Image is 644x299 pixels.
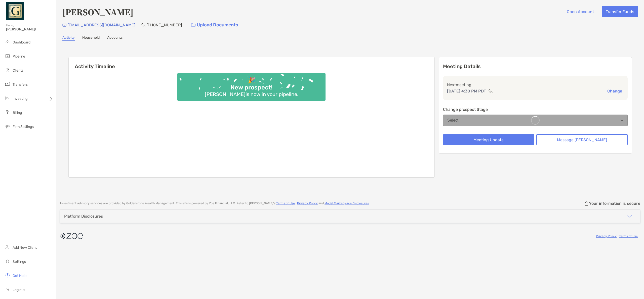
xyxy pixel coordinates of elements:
img: Phone Icon [141,23,145,27]
div: 🎉 [246,77,257,84]
span: Firm Settings [13,125,34,129]
img: transfers icon [5,81,11,87]
p: Meeting Details [443,63,628,70]
a: Accounts [107,35,123,41]
img: settings icon [5,258,11,264]
span: Pipeline [13,54,25,59]
span: Billing [13,111,22,115]
a: Model Marketplace Disclosures [325,202,369,205]
p: Change prospect Stage [443,106,628,113]
img: pipeline icon [5,53,11,59]
a: Upload Documents [188,20,242,30]
p: [EMAIL_ADDRESS][DOMAIN_NAME] [67,22,135,28]
span: Transfers [13,82,28,87]
img: communication type [488,89,493,93]
a: Terms of Use [619,234,638,238]
div: Platform Disclosures [64,214,103,219]
span: Dashboard [13,40,30,44]
a: Household [82,35,100,41]
p: [DATE] 4:30 PM PDT [447,88,486,94]
span: Get Help [13,274,26,278]
a: Privacy Policy [297,202,318,205]
p: Next meeting [447,82,624,88]
h4: [PERSON_NAME] [62,6,133,18]
img: firm-settings icon [5,123,11,129]
img: investing icon [5,95,11,101]
img: clients icon [5,67,11,73]
button: Open Account [563,6,598,17]
img: add_new_client icon [5,244,11,250]
a: Terms of Use [276,202,295,205]
img: company logo [60,230,83,242]
img: billing icon [5,109,11,115]
div: New prospect! [228,84,274,91]
p: Investment advisory services are provided by Goldenstone Wealth Management . This site is powered... [60,202,370,205]
span: Settings [13,260,26,264]
span: Investing [13,96,27,101]
h6: Activity Timeline [69,57,434,69]
a: Activity [62,35,75,41]
button: Meeting Update [443,134,534,145]
div: [PERSON_NAME] is now in your pipeline. [203,91,300,97]
button: Change [606,88,624,94]
img: icon arrow [626,213,632,219]
span: Log out [13,288,25,292]
img: dashboard icon [5,39,11,45]
img: get-help icon [5,272,11,278]
span: [PERSON_NAME]! [6,27,53,31]
img: Zoe Logo [6,2,24,20]
p: Your information is secure [589,201,640,206]
img: Email Icon [62,24,66,27]
p: [PHONE_NUMBER] [146,22,182,28]
img: button icon [191,23,195,27]
a: Privacy Policy [596,234,617,238]
button: Message [PERSON_NAME] [536,134,628,145]
span: Add New Client [13,245,37,250]
span: Clients [13,68,23,73]
img: logout icon [5,286,11,292]
button: Transfer Funds [602,6,638,17]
